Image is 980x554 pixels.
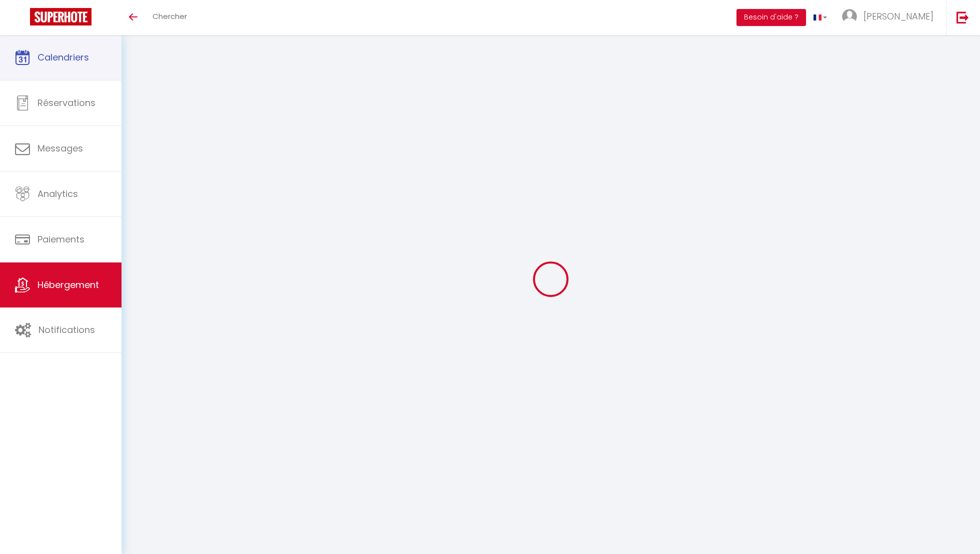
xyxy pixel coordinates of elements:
img: Super Booking [30,8,91,25]
span: Hébergement [37,278,99,291]
span: Réservations [37,96,95,109]
span: Messages [37,142,83,154]
span: Chercher [152,11,187,21]
button: Besoin d'aide ? [736,9,806,26]
span: [PERSON_NAME] [863,10,933,22]
span: Calendriers [37,51,89,63]
img: ... [842,9,857,24]
span: Analytics [37,187,78,200]
img: logout [956,11,969,23]
span: Paiements [37,233,84,245]
span: Notifications [38,323,95,336]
